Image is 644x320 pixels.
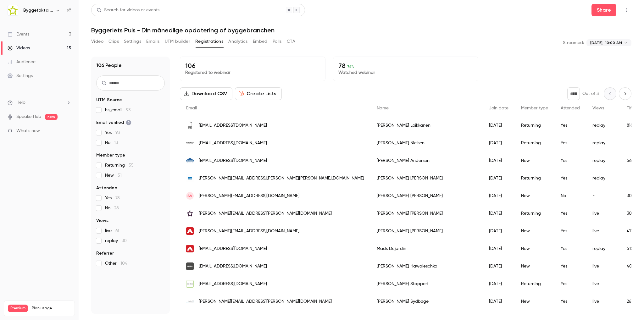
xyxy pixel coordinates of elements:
[515,187,554,205] div: New
[370,169,483,187] div: [PERSON_NAME] [PERSON_NAME]
[186,106,197,110] span: Email
[8,59,36,65] div: Audience
[619,87,631,100] button: Next page
[586,240,620,257] div: replay
[287,36,295,47] button: CTA
[118,173,122,178] span: 51
[186,245,194,252] img: rockwool.com
[105,172,122,179] span: New
[32,306,71,311] span: Plan usage
[590,40,603,46] span: [DATE],
[370,240,483,257] div: Mads Dujardin
[186,298,194,305] img: layher.com
[115,229,119,233] span: 61
[563,40,584,46] p: Streamed:
[338,62,473,69] p: 78
[64,128,71,134] iframe: Noticeable Trigger
[515,152,554,169] div: New
[23,7,53,14] h6: Byggefakta | Powered by Hubexo
[586,222,620,240] div: live
[586,205,620,222] div: live
[8,305,28,312] span: Premium
[199,140,267,146] span: [EMAIL_ADDRESS][DOMAIN_NAME]
[483,257,515,275] div: [DATE]
[554,134,586,152] div: Yes
[515,240,554,257] div: New
[586,152,620,169] div: replay
[605,40,622,46] span: 10:00 AM
[586,257,620,275] div: live
[370,275,483,293] div: [PERSON_NAME] Stappert
[586,187,620,205] div: -
[554,117,586,134] div: Yes
[126,108,130,112] span: 93
[515,275,554,293] div: Returning
[16,113,41,120] a: SpeakerHub
[105,195,120,201] span: Yes
[561,106,580,110] span: Attended
[228,36,248,47] button: Analytics
[105,107,130,113] span: hs_email
[199,157,267,164] span: [EMAIL_ADDRESS][DOMAIN_NAME]
[96,185,117,191] span: Attended
[483,293,515,310] div: [DATE]
[370,257,483,275] div: [PERSON_NAME] Hawaleschka
[186,227,194,235] img: rockwool.com
[165,36,190,47] button: UTM builder
[483,134,515,152] div: [DATE]
[96,119,131,126] span: Email verified
[370,152,483,169] div: [PERSON_NAME] Andersen
[515,222,554,240] div: New
[186,280,194,288] img: schueco.com
[483,152,515,169] div: [DATE]
[554,187,586,205] div: No
[96,218,108,224] span: Views
[96,62,122,69] h1: 106 People
[105,140,118,146] span: No
[108,36,119,47] button: Clips
[483,117,515,134] div: [DATE]
[122,239,127,243] span: 30
[96,97,122,103] span: UTM Source
[187,193,192,199] span: SV
[554,169,586,187] div: Yes
[586,275,620,293] div: live
[114,206,119,210] span: 28
[370,117,483,134] div: [PERSON_NAME] Loikkanen
[554,205,586,222] div: Yes
[186,157,194,164] img: steenberg.dk
[45,114,58,120] span: new
[186,174,194,182] img: kone.com
[8,99,71,106] li: help-dropdown-opener
[105,162,134,168] span: Returning
[129,163,134,168] span: 55
[180,87,232,100] button: Download CSV
[186,139,194,147] img: brunsgaard.as
[483,169,515,187] div: [DATE]
[489,106,508,110] span: Join date
[515,117,554,134] div: Returning
[115,130,120,135] span: 93
[554,293,586,310] div: Yes
[199,193,299,199] span: [PERSON_NAME][EMAIL_ADDRESS][DOMAIN_NAME]
[96,97,165,267] section: facet-groups
[483,187,515,205] div: [DATE]
[105,205,119,211] span: No
[105,228,119,234] span: live
[185,69,320,76] p: Registered to webinar
[114,141,118,145] span: 13
[105,130,120,136] span: Yes
[8,45,30,51] div: Videos
[273,36,282,47] button: Polls
[483,222,515,240] div: [DATE]
[483,275,515,293] div: [DATE]
[124,36,141,47] button: Settings
[186,122,194,129] img: holmsgaard.com
[554,240,586,257] div: Yes
[591,4,616,16] button: Share
[115,196,120,200] span: 78
[186,210,194,217] img: hubexo.com
[377,106,389,110] span: Name
[554,222,586,240] div: Yes
[483,240,515,257] div: [DATE]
